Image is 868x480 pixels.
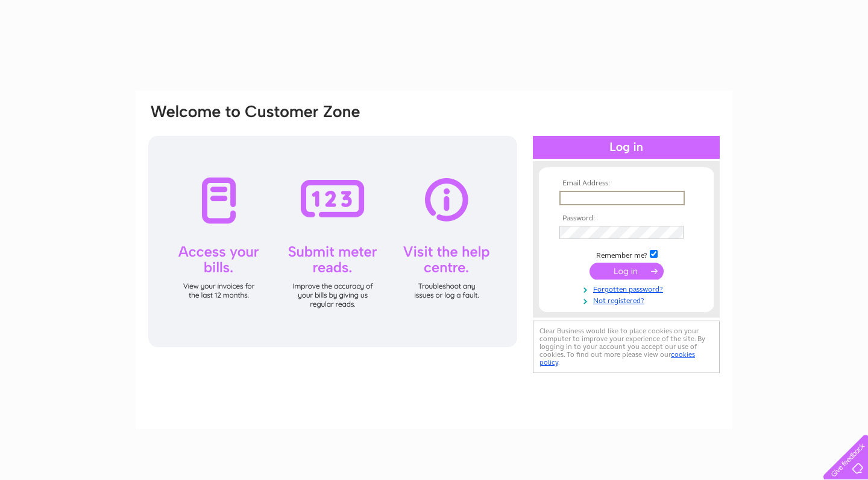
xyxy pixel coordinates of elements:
a: Not registered? [559,294,696,306]
td: Remember me? [556,248,696,260]
a: cookies policy [539,350,695,366]
th: Email Address: [556,179,696,188]
input: Submit [590,263,664,280]
div: Clear Business would like to place cookies on your computer to improve your experience of the sit... [533,321,720,373]
a: Forgotten password? [559,283,696,294]
th: Password: [556,214,696,223]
